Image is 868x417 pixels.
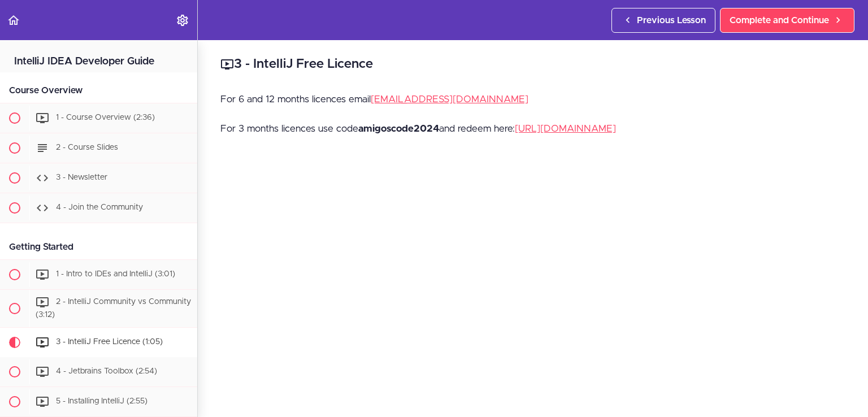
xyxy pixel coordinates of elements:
span: 1 - Course Overview (2:36) [56,114,155,121]
span: 3 - IntelliJ Free Licence (1:05) [56,338,163,346]
span: 4 - Join the Community [56,203,143,211]
h2: 3 - IntelliJ Free Licence [220,55,845,74]
span: 4 - Jetbrains Toolbox (2:54) [56,367,157,375]
span: 3 - Newsletter [56,173,107,181]
svg: Settings Menu [176,14,189,27]
a: Previous Lesson [611,8,715,33]
span: Previous Lesson [637,14,706,27]
span: 2 - IntelliJ Community vs Community (3:12) [36,298,191,319]
span: 1 - Intro to IDEs and IntelliJ (3:01) [56,270,175,278]
span: 2 - Course Slides [56,144,118,151]
a: [URL][DOMAIN_NAME] [515,124,616,133]
p: For 6 and 12 months licences email [220,91,845,108]
strong: amigoscode2024 [358,124,439,133]
a: Complete and Continue [720,8,854,33]
a: [EMAIL_ADDRESS][DOMAIN_NAME] [371,94,528,104]
span: 5 - Installing IntelliJ (2:55) [56,397,147,405]
svg: Back to course curriculum [7,14,20,27]
span: Complete and Continue [730,14,829,27]
p: For 3 months licences use code and redeem here: [220,120,845,137]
